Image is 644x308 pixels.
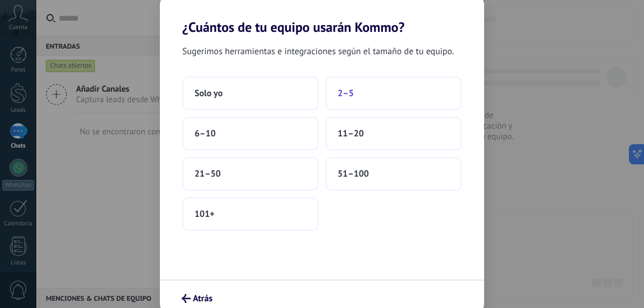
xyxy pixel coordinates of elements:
span: 11–20 [338,128,364,139]
button: Solo yo [182,77,319,110]
span: 51–100 [338,168,369,179]
span: 101+ [195,209,215,220]
span: Atrás [193,295,212,302]
span: 6–10 [195,128,216,139]
span: 21–50 [195,168,221,179]
button: 101+ [182,197,319,231]
button: 21–50 [182,157,319,191]
span: Solo yo [195,88,222,99]
span: Sugerimos herramientas e integraciones según el tamaño de tu equipo. [182,44,454,59]
button: 51–100 [325,157,462,191]
button: 2–5 [325,77,462,110]
button: 11–20 [325,117,462,150]
button: 6–10 [182,117,319,150]
span: 2–5 [338,88,354,99]
button: Atrás [177,289,217,308]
